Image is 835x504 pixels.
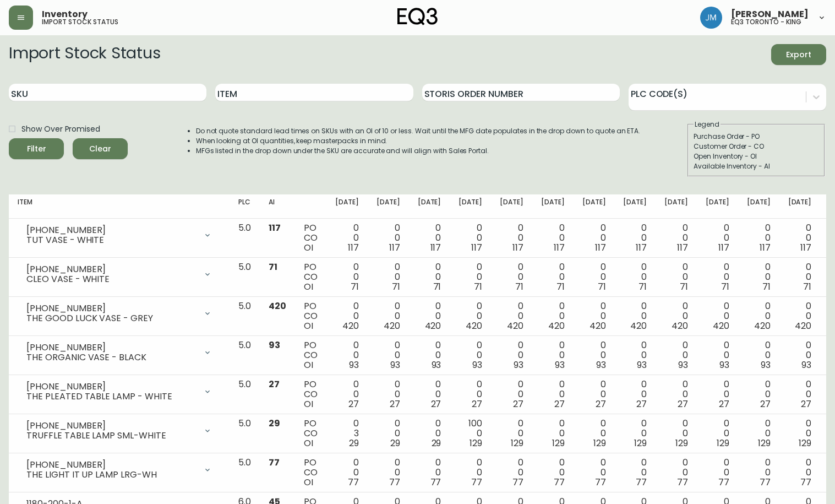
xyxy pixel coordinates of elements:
[677,476,688,489] span: 77
[18,380,221,404] div: [PHONE_NUMBER]THE PLEATED TABLE LAMP - WHITE
[390,359,400,371] span: 93
[582,380,606,409] div: 0 0
[376,262,400,292] div: 0 0
[390,437,400,449] span: 29
[771,44,826,65] button: Export
[392,280,400,293] span: 71
[304,340,318,370] div: PO CO
[269,378,280,391] span: 27
[614,194,656,219] th: [DATE]
[459,380,482,409] div: 0 0
[656,194,697,219] th: [DATE]
[664,380,688,409] div: 0 0
[335,419,359,448] div: 0 3
[304,437,313,449] span: OI
[747,223,771,253] div: 0 0
[500,380,523,409] div: 0 0
[761,359,771,371] span: 93
[554,241,565,254] span: 117
[713,319,729,332] span: 420
[694,151,819,161] div: Open Inventory - OI
[304,476,313,489] span: OI
[431,398,441,410] span: 27
[780,48,817,62] span: Export
[26,313,197,323] div: THE GOOD LUCK VASE - GREY
[376,223,400,253] div: 0 0
[26,225,197,235] div: [PHONE_NUMBER]
[230,336,260,375] td: 5.0
[269,339,280,351] span: 93
[664,340,688,370] div: 0 0
[304,359,313,371] span: OI
[800,476,811,489] span: 77
[554,476,565,489] span: 77
[694,132,819,142] div: Purchase Order - PO
[694,120,721,129] legend: Legend
[18,458,221,482] div: [PHONE_NUMBER]THE LIGHT IT UP LAMP LRG-WH
[623,340,647,370] div: 0 0
[760,398,771,410] span: 27
[507,319,523,332] span: 420
[418,380,441,409] div: 0 0
[747,262,771,292] div: 0 0
[21,123,100,135] span: Show Over Promised
[304,301,318,331] div: PO CO
[718,476,729,489] span: 77
[541,380,565,409] div: 0 0
[349,437,359,449] span: 29
[459,262,482,292] div: 0 0
[269,300,286,312] span: 420
[471,476,482,489] span: 77
[574,194,615,219] th: [DATE]
[500,223,523,253] div: 0 0
[26,264,197,274] div: [PHONE_NUMBER]
[230,219,260,258] td: 5.0
[348,398,359,410] span: 27
[397,8,438,25] img: logo
[418,419,441,448] div: 0 0
[418,301,441,331] div: 0 0
[418,340,441,370] div: 0 0
[304,398,313,410] span: OI
[706,301,729,331] div: 0 0
[418,223,441,253] div: 0 0
[513,398,523,410] span: 27
[697,194,738,219] th: [DATE]
[758,437,771,449] span: 129
[664,301,688,331] div: 0 0
[491,194,532,219] th: [DATE]
[593,437,606,449] span: 129
[630,319,647,332] span: 420
[788,380,812,409] div: 0 0
[595,241,606,254] span: 117
[430,476,441,489] span: 77
[747,301,771,331] div: 0 0
[706,458,729,487] div: 0 0
[500,262,523,292] div: 0 0
[747,419,771,448] div: 0 0
[376,301,400,331] div: 0 0
[799,437,811,449] span: 129
[260,194,295,219] th: AI
[754,319,771,332] span: 420
[788,301,812,331] div: 0 0
[788,419,812,448] div: 0 0
[26,431,197,441] div: TRUFFLE TABLE LAMP SML-WHITE
[26,460,197,470] div: [PHONE_NUMBER]
[26,274,197,284] div: CLEO VASE - WHITE
[450,194,491,219] th: [DATE]
[512,476,523,489] span: 77
[636,241,647,254] span: 117
[196,136,641,146] li: When looking at OI quantities, keep masterpacks in mind.
[368,194,409,219] th: [DATE]
[196,146,641,156] li: MFGs listed in the drop down under the SKU are accurate and will align with Sales Portal.
[390,398,400,410] span: 27
[348,241,359,254] span: 117
[459,223,482,253] div: 0 0
[556,280,565,293] span: 71
[747,380,771,409] div: 0 0
[433,280,441,293] span: 71
[304,262,318,292] div: PO CO
[230,414,260,453] td: 5.0
[459,419,482,448] div: 100 0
